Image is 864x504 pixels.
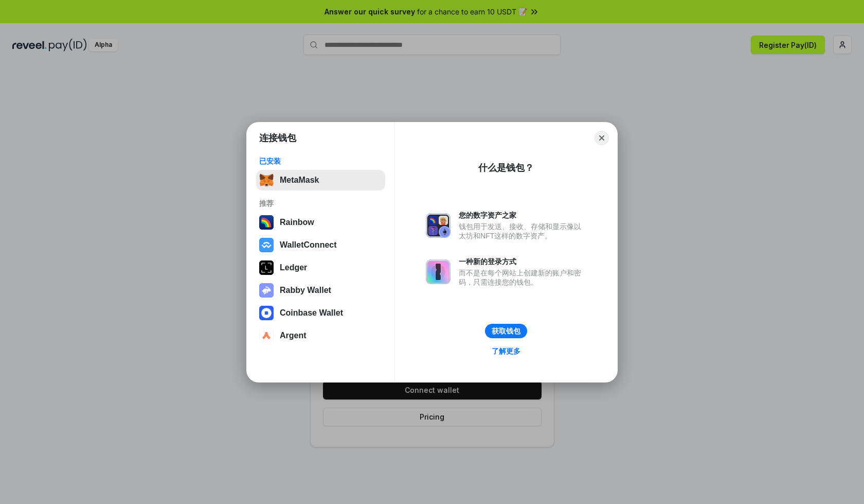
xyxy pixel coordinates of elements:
[259,173,274,187] img: svg+xml,%3Csvg%20fill%3D%22none%22%20height%3D%2233%22%20viewBox%3D%220%200%2035%2033%22%20width%...
[259,215,274,230] img: svg+xml,%3Csvg%20width%3D%22120%22%20height%3D%22120%22%20viewBox%3D%220%200%20120%20120%22%20fil...
[256,212,385,233] button: Rainbow
[259,238,274,252] img: svg+xml,%3Csvg%20width%3D%2228%22%20height%3D%2228%22%20viewBox%3D%220%200%2028%2028%22%20fill%3D...
[426,259,451,284] img: svg+xml,%3Csvg%20xmlns%3D%22http%3A%2F%2Fwww.w3.org%2F2000%2Fsvg%22%20fill%3D%22none%22%20viewBox...
[459,222,586,240] div: 钱包用于发送、接收、存储和显示像以太坊和NFT这样的数字资产。
[259,157,382,166] div: 已安装
[259,199,382,208] div: 推荐
[459,211,586,220] div: 您的数字资产之家
[259,132,296,144] h1: 连接钱包
[256,257,385,278] button: Ledger
[492,326,520,336] div: 获取钱包
[595,131,609,145] button: Close
[280,308,343,318] div: Coinbase Wallet
[256,325,385,346] button: Argent
[259,283,274,298] img: svg+xml,%3Csvg%20xmlns%3D%22http%3A%2F%2Fwww.w3.org%2F2000%2Fsvg%22%20fill%3D%22none%22%20viewBox...
[259,260,274,275] img: svg+xml,%3Csvg%20xmlns%3D%22http%3A%2F%2Fwww.w3.org%2F2000%2Fsvg%22%20width%3D%2228%22%20height%3...
[280,263,307,272] div: Ledger
[485,324,527,338] button: 获取钱包
[459,257,586,266] div: 一种新的登录方式
[426,213,451,238] img: svg+xml,%3Csvg%20xmlns%3D%22http%3A%2F%2Fwww.w3.org%2F2000%2Fsvg%22%20fill%3D%22none%22%20viewBox...
[280,176,319,185] div: MetaMask
[280,218,314,227] div: Rainbow
[256,280,385,301] button: Rabby Wallet
[280,240,337,250] div: WalletConnect
[459,268,586,287] div: 而不是在每个网站上创建新的账户和密码，只需连接您的钱包。
[256,303,385,323] button: Coinbase Wallet
[256,235,385,255] button: WalletConnect
[485,344,527,358] a: 了解更多
[259,328,274,343] img: svg+xml,%3Csvg%20width%3D%2228%22%20height%3D%2228%22%20viewBox%3D%220%200%2028%2028%22%20fill%3D...
[280,286,331,295] div: Rabby Wallet
[280,331,307,340] div: Argent
[492,346,520,356] div: 了解更多
[259,306,274,320] img: svg+xml,%3Csvg%20width%3D%2228%22%20height%3D%2228%22%20viewBox%3D%220%200%2028%2028%22%20fill%3D...
[478,162,534,174] div: 什么是钱包？
[256,170,385,190] button: MetaMask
